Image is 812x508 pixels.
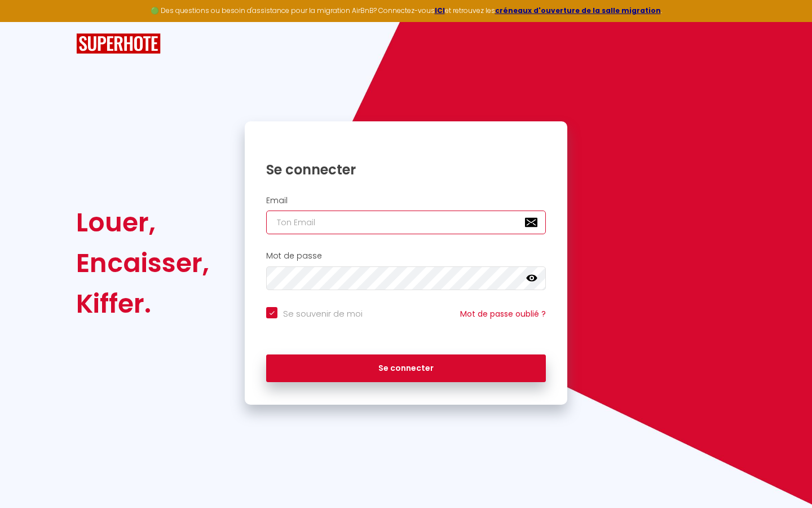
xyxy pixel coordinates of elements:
[435,6,445,15] a: ICI
[76,243,209,283] div: Encaisser,
[76,283,209,324] div: Kiffer.
[266,211,546,234] input: Ton Email
[266,161,546,178] h1: Se connecter
[460,308,546,319] a: Mot de passe oublié ?
[495,6,661,15] a: créneaux d'ouverture de la salle migration
[9,5,43,38] button: Ouvrir le widget de chat LiveChat
[76,33,161,54] img: SuperHote logo
[76,202,209,243] div: Louer,
[266,354,546,383] button: Se connecter
[266,196,546,205] h2: Email
[266,251,546,261] h2: Mot de passe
